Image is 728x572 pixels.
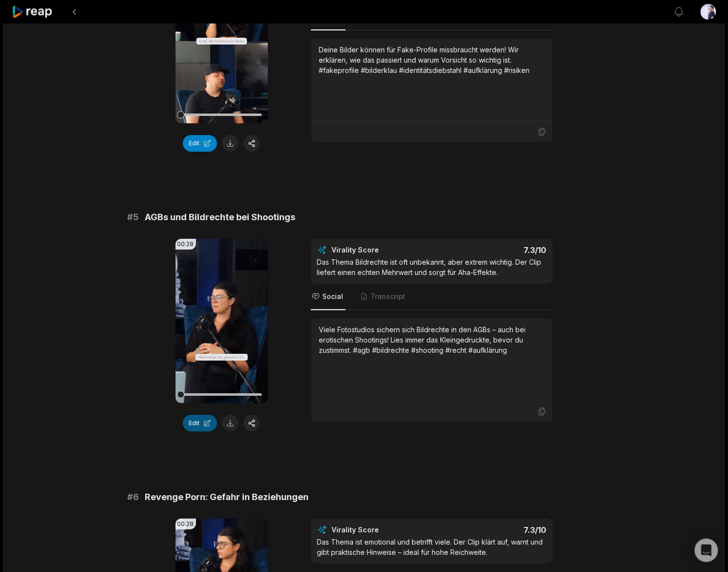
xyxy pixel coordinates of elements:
[176,239,268,403] video: Your browser does not support mp4 format.
[695,539,718,562] div: Open Intercom Messenger
[183,415,217,432] button: Edit
[371,292,406,301] span: Transcript
[441,245,547,255] div: 7.3 /10
[145,490,309,504] span: Revenge Porn: Gefahr in Beziehungen
[319,45,545,75] div: Deine Bilder können für Fake-Profile missbraucht werden! Wir erklären, wie das passiert und warum...
[145,210,296,224] span: AGBs und Bildrechte bei Shootings
[332,245,437,255] div: Virality Score
[317,257,547,277] div: Das Thema Bildrechte ist oft unbekannt, aber extrem wichtig. Der Clip liefert einen echten Mehrwe...
[128,490,139,504] span: # 6
[183,135,217,152] button: Edit
[332,525,437,535] div: Virality Score
[317,537,547,557] div: Das Thema ist emotional und betrifft viele. Der Clip klärt auf, warnt und gibt praktische Hinweis...
[128,210,139,224] span: # 5
[319,324,545,355] div: Viele Fotostudios sichern sich Bildrechte in den AGBs – auch bei erotischen Shootings! Lies immer...
[323,292,344,301] span: Social
[441,525,547,535] div: 7.3 /10
[311,284,553,310] nav: Tabs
